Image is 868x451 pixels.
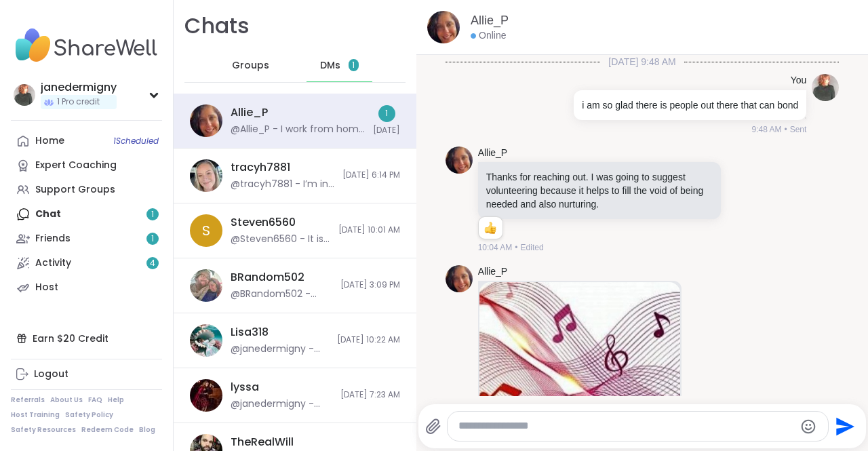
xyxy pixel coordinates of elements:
[11,153,162,178] a: Expert Coaching
[35,183,115,197] div: Support Groups
[190,379,222,412] img: https://sharewell-space-live.sfo3.digitaloceanspaces.com/user-generated/5ec7d22b-bff4-42bd-9ffa-4...
[231,342,329,356] div: @janedermigny - thank you for your loving support
[479,217,502,239] div: Reaction list
[202,220,210,241] span: S
[35,134,64,148] div: Home
[190,159,222,192] img: https://sharewell-space-live.sfo3.digitaloceanspaces.com/user-generated/f551f8e4-569a-40da-bf03-9...
[337,334,400,346] span: [DATE] 10:22 AM
[486,170,713,211] p: Thanks for reaching out. I was going to suggest volunteering because it helps to fill the void of...
[340,389,400,401] span: [DATE] 7:23 AM
[338,224,400,236] span: [DATE] 10:01 AM
[427,11,460,43] img: https://sharewell-space-live.sfo3.digitaloceanspaces.com/user-generated/9890d388-459a-40d4-b033-d...
[791,74,807,87] h4: You
[515,241,517,254] span: •
[471,29,506,43] div: Online
[57,96,100,108] span: 1 Pro credit
[829,411,859,442] button: Send
[582,98,798,112] p: i am so glad there is people out there that can bond
[340,279,400,291] span: [DATE] 3:09 PM
[231,233,330,246] div: @Steven6560 - It is tough working the night shifts. My last job was from 11pm to like 8:30 in the...
[190,324,222,357] img: https://sharewell-space-live.sfo3.digitaloceanspaces.com/user-generated/94f9971b-ca6f-4186-bcd3-a...
[231,123,365,136] div: @Allie_P - I work from home and start 7am EST. My number is [PHONE_NUMBER].
[11,251,162,275] a: Activity4
[190,269,222,302] img: https://sharewell-space-live.sfo3.digitaloceanspaces.com/user-generated/127af2b2-1259-4cf0-9fd7-7...
[184,11,250,41] h1: Chats
[34,368,68,381] div: Logout
[11,410,60,420] a: Host Training
[231,397,332,411] div: @janedermigny - Thank you for the encouragement and for acknowledging my worth. I have to keep on...
[11,178,162,202] a: Support Groups
[521,241,544,254] span: Edited
[35,281,58,294] div: Host
[11,395,45,405] a: Referrals
[35,256,71,270] div: Activity
[231,105,268,120] div: Allie_P
[231,435,294,450] div: TheRealWill
[231,288,332,301] div: @BRandom502 - absolutely
[231,270,304,285] div: BRandom502
[50,395,83,405] a: About Us
[232,59,269,73] span: Groups
[373,125,400,136] span: [DATE]
[790,123,807,136] span: Sent
[751,123,781,136] span: 9:48 AM
[151,233,154,245] span: 1
[35,232,71,246] div: Friends
[446,146,473,174] img: https://sharewell-space-live.sfo3.digitaloceanspaces.com/user-generated/9890d388-459a-40d4-b033-d...
[231,215,296,230] div: Steven6560
[11,227,162,251] a: Friends1
[231,380,259,395] div: lyssa
[352,60,355,71] span: 1
[11,425,76,435] a: Safety Resources
[478,265,508,279] a: Allie_P
[478,241,513,254] span: 10:04 AM
[471,12,509,29] a: Allie_P
[784,123,787,136] span: •
[479,282,680,451] img: Cup Of Calm Cafe Mixer
[11,22,162,69] img: ShareWell Nav Logo
[478,146,508,160] a: Allie_P
[11,326,162,351] div: Earn $20 Credit
[113,136,159,146] span: 1 Scheduled
[108,395,124,405] a: Help
[11,362,162,387] a: Logout
[342,170,400,181] span: [DATE] 6:14 PM
[446,265,473,292] img: https://sharewell-space-live.sfo3.digitaloceanspaces.com/user-generated/9890d388-459a-40d4-b033-d...
[11,129,162,153] a: Home1Scheduled
[88,395,102,405] a: FAQ
[150,258,155,269] span: 4
[231,178,334,191] div: @tracyh7881 - I’m in menopause as well, but I refused to take the hormonal meds because the side ...
[65,410,113,420] a: Safety Policy
[41,80,117,95] div: janedermigny
[11,275,162,300] a: Host
[190,104,222,137] img: https://sharewell-space-live.sfo3.digitaloceanspaces.com/user-generated/9890d388-459a-40d4-b033-d...
[14,84,35,106] img: janedermigny
[35,159,117,172] div: Expert Coaching
[231,325,269,340] div: Lisa318
[812,74,839,101] img: https://sharewell-space-live.sfo3.digitaloceanspaces.com/user-generated/96793c36-d778-490f-86b3-7...
[600,55,684,68] span: [DATE] 9:48 AM
[81,425,134,435] a: Redeem Code
[139,425,155,435] a: Blog
[483,222,497,233] button: Reactions: like
[458,419,794,433] textarea: Type your message
[320,59,340,73] span: DMs
[378,105,395,122] div: 1
[800,418,816,435] button: Emoji picker
[231,160,290,175] div: tracyh7881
